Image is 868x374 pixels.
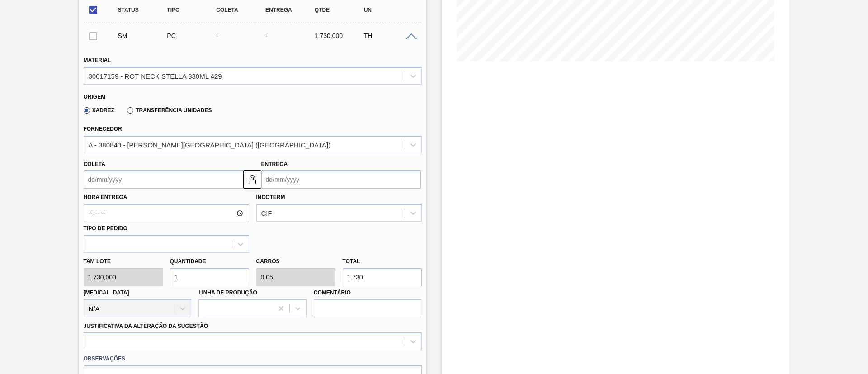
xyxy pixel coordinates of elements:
div: Tipo [165,7,219,13]
div: CIF [261,209,272,217]
label: Comentário [314,286,422,299]
img: locked [247,174,258,185]
div: Pedido de Compra [165,32,219,39]
div: Status [116,7,170,13]
label: Fornecedor [84,126,122,132]
label: Transferência Unidades [127,107,212,114]
input: dd/mm/yyyy [84,170,243,189]
label: Linha de Produção [198,289,257,296]
label: Hora Entrega [84,191,249,204]
label: Carros [256,258,280,265]
button: locked [243,170,261,189]
label: Total [343,258,360,265]
div: TH [362,32,416,39]
label: Incoterm [256,194,285,200]
label: Coleta [84,161,105,167]
label: Justificativa da Alteração da Sugestão [84,323,208,329]
label: [MEDICAL_DATA] [84,289,129,296]
label: Xadrez [84,107,115,114]
div: UN [362,7,416,13]
div: Sugestão Manual [116,32,170,39]
label: Entrega [261,161,288,167]
div: - [263,32,318,39]
label: Tipo de pedido [84,225,127,232]
label: Material [84,57,111,63]
div: A - 380840 - [PERSON_NAME][GEOGRAPHIC_DATA] ([GEOGRAPHIC_DATA]) [89,141,331,148]
div: Coleta [214,7,269,13]
label: Tam lote [84,255,163,268]
label: Observações [84,352,422,365]
div: Qtde [312,7,367,13]
div: 1.730,000 [312,32,367,39]
div: - [214,32,269,39]
label: Quantidade [170,258,206,265]
label: Origem [84,94,106,100]
div: 30017159 - ROT NECK STELLA 330ML 429 [89,72,222,80]
div: Entrega [263,7,318,13]
input: dd/mm/yyyy [261,170,421,189]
